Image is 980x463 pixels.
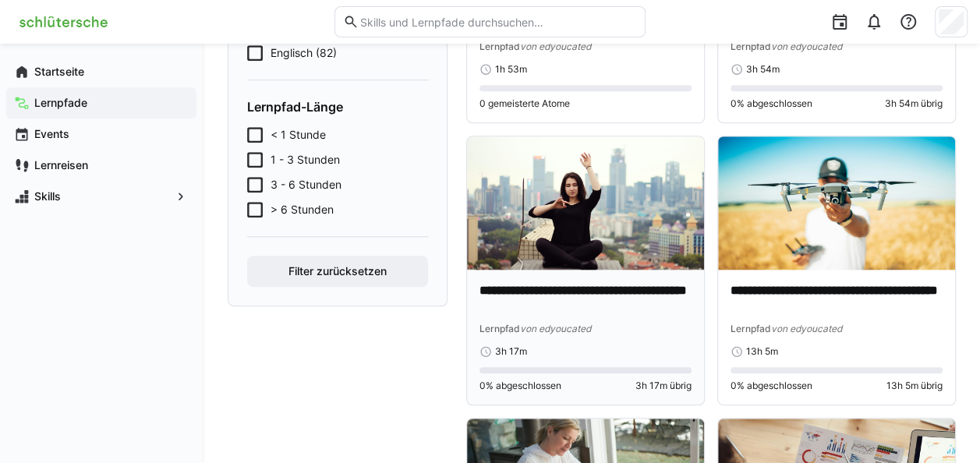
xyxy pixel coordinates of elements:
span: Lernpfad [731,41,771,52]
span: 0% abgeschlossen [731,380,812,392]
span: 3h 54m [746,63,780,76]
img: image [718,136,955,270]
span: Lernpfad [731,323,771,334]
span: von edyoucated [771,323,842,334]
img: image [467,136,704,270]
span: von edyoucated [771,41,842,52]
span: > 6 Stunden [271,202,334,217]
span: von edyoucated [520,41,591,52]
span: Englisch (82) [271,45,337,61]
input: Skills und Lernpfade durchsuchen… [359,15,637,29]
span: 3 - 6 Stunden [271,177,341,193]
span: 1 - 3 Stunden [271,152,340,168]
span: 1h 53m [495,63,527,76]
span: von edyoucated [520,323,591,334]
span: Lernpfad [479,323,520,334]
span: Filter zurücksetzen [286,263,389,279]
button: Filter zurücksetzen [247,256,428,287]
span: 13h 5m [746,345,778,358]
h4: Lernpfad-Länge [247,99,428,115]
span: 3h 17m übrig [635,380,692,392]
span: 3h 17m [495,345,527,358]
span: < 1 Stunde [271,127,326,143]
span: Lernpfad [479,41,520,52]
span: 3h 54m übrig [885,97,943,110]
span: 13h 5m übrig [886,380,943,392]
span: 0% abgeschlossen [731,97,812,110]
span: 0 gemeisterte Atome [479,97,570,110]
span: 0% abgeschlossen [479,380,561,392]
